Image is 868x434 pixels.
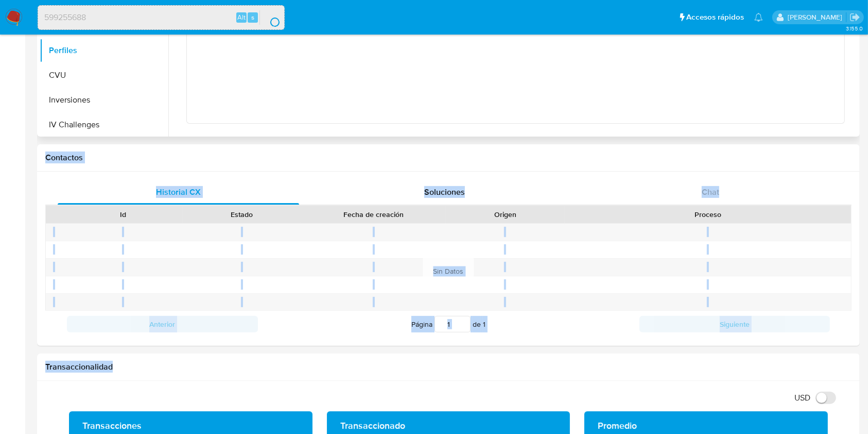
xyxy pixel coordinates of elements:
[45,362,852,372] h1: Transaccionalidad
[259,10,281,25] button: search-icon
[40,88,168,112] button: Inversiones
[572,209,844,220] div: Proceso
[156,186,201,198] span: Historial CX
[424,186,465,198] span: Soluciones
[483,319,485,329] span: 1
[702,186,719,198] span: Chat
[453,209,558,220] div: Origen
[190,209,294,220] div: Estado
[40,38,168,63] button: Perfiles
[788,12,846,22] p: ignacio.bagnardi@mercadolibre.com
[639,316,830,332] button: Siguiente
[237,12,246,22] span: Alt
[846,24,863,32] span: 3.155.0
[849,12,860,23] a: Salir
[686,12,744,23] span: Accesos rápidos
[754,13,763,22] a: Notificaciones
[71,209,176,220] div: Id
[308,209,439,220] div: Fecha de creación
[411,316,485,332] span: Página de
[40,63,168,88] button: CVU
[38,11,284,24] input: Buscar usuario o caso...
[251,12,254,22] span: s
[40,112,168,137] button: IV Challenges
[45,153,852,163] h1: Contactos
[67,316,258,332] button: Anterior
